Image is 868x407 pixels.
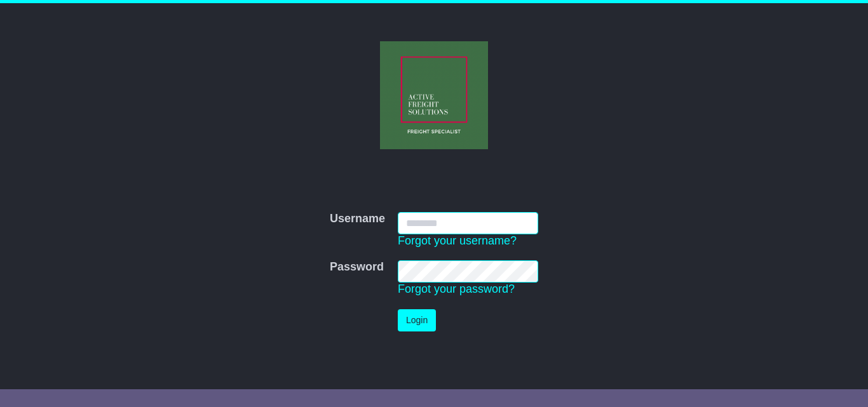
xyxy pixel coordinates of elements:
img: Active Freight Solutions Pty Ltd [380,41,488,149]
button: Login [398,309,436,331]
label: Username [330,212,385,226]
a: Forgot your password? [398,283,515,295]
a: Forgot your username? [398,234,517,247]
label: Password [330,260,384,274]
